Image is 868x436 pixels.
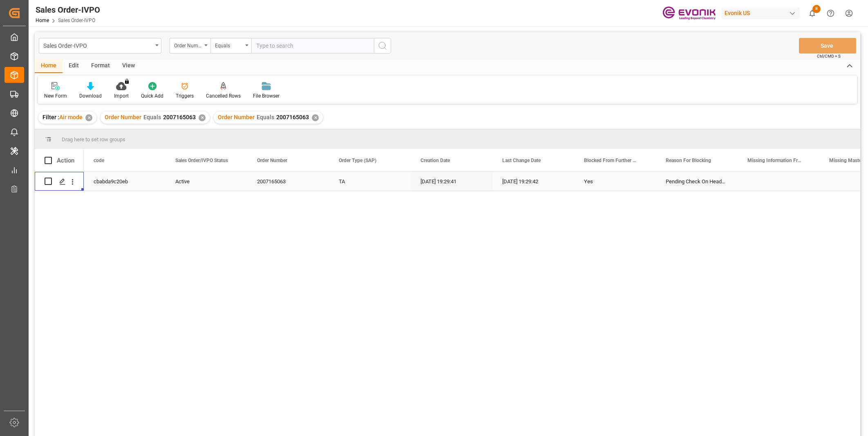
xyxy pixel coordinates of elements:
[584,158,639,163] span: Blocked From Further Processing
[656,172,738,191] div: Pending Check On Header Level, Special Transport Requirements Unchecked
[175,158,228,163] span: Sales Order/IVPO Status
[163,114,196,120] span: 2007165063
[218,114,255,120] span: Order Number
[210,38,251,53] button: open menu
[170,38,210,53] button: open menu
[57,157,74,164] div: Action
[141,92,163,100] div: Quick Add
[85,114,92,121] div: ✕
[492,172,574,191] div: [DATE] 19:29:42
[62,136,125,142] span: Drag here to set row groups
[94,158,104,163] span: code
[36,18,49,23] a: Home
[584,172,646,191] div: Yes
[253,92,280,100] div: File Browser
[215,40,243,49] div: Equals
[721,5,803,21] button: Evonik US
[421,158,450,163] span: Creation Date
[721,7,800,19] div: Evonik US
[257,158,287,163] span: Order Number
[43,40,152,50] div: Sales Order-IVPO
[84,172,166,191] div: cbabda9c20eb
[35,59,63,73] div: Home
[312,114,319,121] div: ✕
[63,59,85,73] div: Edit
[662,6,716,20] img: Evonik-brand-mark-Deep-Purple-RGB.jpeg_1700498283.jpeg
[176,92,194,100] div: Triggers
[411,172,492,191] div: [DATE] 19:29:41
[329,172,411,191] div: TA
[339,158,376,163] span: Order Type (SAP)
[206,92,241,100] div: Cancelled Rows
[59,114,83,120] span: Air mode
[43,114,59,120] span: Filter :
[175,172,237,191] div: Active
[799,38,856,53] button: Save
[199,114,206,121] div: ✕
[174,40,202,49] div: Order Number
[247,172,329,191] div: 2007165063
[116,59,141,73] div: View
[276,114,309,120] span: 2007165063
[803,4,821,22] button: show 8 new notifications
[821,4,840,22] button: Help Center
[251,38,374,53] input: Type to search
[105,114,141,120] span: Order Number
[39,38,161,53] button: open menu
[36,4,100,16] div: Sales Order-IVPO
[35,172,84,191] div: Press SPACE to select this row.
[257,114,274,120] span: Equals
[817,53,841,59] span: Ctrl/CMD + S
[44,92,67,100] div: New Form
[79,92,102,100] div: Download
[502,158,541,163] span: Last Change Date
[747,158,802,163] span: Missing Information From Header
[374,38,391,53] button: search button
[143,114,161,120] span: Equals
[812,5,821,13] span: 8
[85,59,116,73] div: Format
[666,158,711,163] span: Reason For Blocking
